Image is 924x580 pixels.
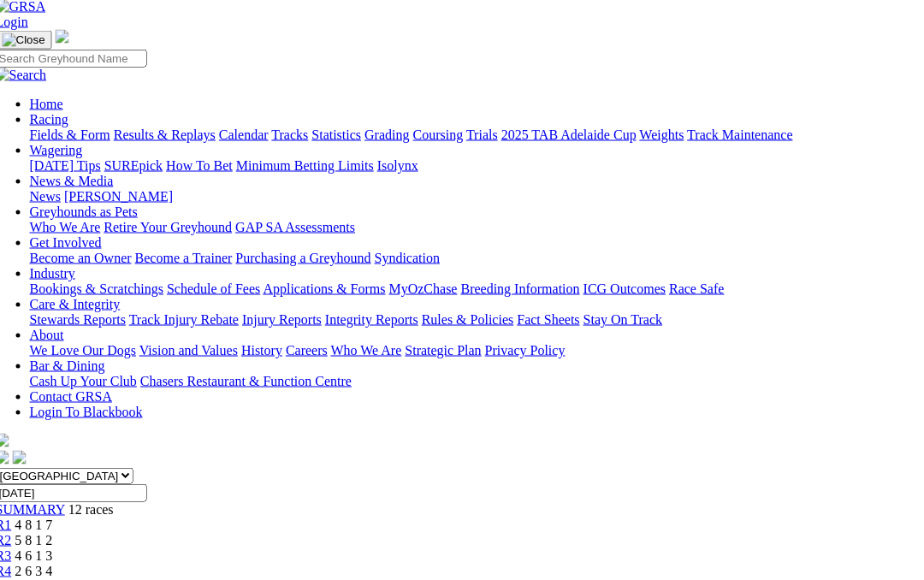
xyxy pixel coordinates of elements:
[422,312,514,327] a: Rules & Policies
[167,281,260,296] a: Schedule of Fees
[30,220,906,235] div: Greyhounds as Pets
[139,343,238,358] a: Vision and Values
[241,343,282,358] a: History
[30,158,906,174] div: Wagering
[30,220,101,234] a: Who We Are
[466,127,498,142] a: Trials
[30,358,105,373] a: Bar & Dining
[30,112,68,127] a: Racing
[501,127,637,142] a: 2025 TAB Adelaide Cup
[129,312,239,327] a: Track Injury Rebate
[389,281,458,296] a: MyOzChase
[264,281,386,296] a: Applications & Forms
[688,127,793,142] a: Track Maintenance
[30,312,906,328] div: Care & Integrity
[56,30,69,44] img: logo-grsa-white.png
[640,127,684,142] a: Weights
[114,127,216,142] a: Results & Replays
[583,281,666,296] a: ICG Outcomes
[30,235,102,250] a: Get Involved
[30,127,906,143] div: Racing
[30,374,137,388] a: Cash Up Your Club
[413,127,464,142] a: Coursing
[242,312,322,327] a: Injury Reports
[30,251,132,265] a: Become an Owner
[236,220,356,234] a: GAP SA Assessments
[64,189,173,204] a: [PERSON_NAME]
[140,374,352,388] a: Chasers Restaurant & Function Centre
[167,158,234,173] a: How To Bet
[30,405,143,419] a: Login To Blackbook
[30,312,126,327] a: Stewards Reports
[3,33,45,47] img: Close
[30,174,114,188] a: News & Media
[30,127,110,142] a: Fields & Form
[406,343,482,358] a: Strategic Plan
[104,220,233,234] a: Retire Your Greyhound
[15,548,53,563] span: 4 6 1 3
[30,281,906,297] div: Industry
[30,343,906,358] div: About
[15,518,53,532] span: 4 8 1 7
[272,127,309,142] a: Tracks
[236,251,371,265] a: Purchasing a Greyhound
[30,297,121,311] a: Care & Integrity
[30,189,61,204] a: News
[365,127,410,142] a: Grading
[30,343,136,358] a: We Love Our Dogs
[375,251,440,265] a: Syndication
[15,564,53,578] span: 2 6 3 4
[13,451,27,465] img: twitter.svg
[583,312,662,327] a: Stay On Track
[135,251,233,265] a: Become a Trainer
[325,312,418,327] a: Integrity Reports
[312,127,362,142] a: Statistics
[30,374,906,389] div: Bar & Dining
[68,502,114,517] span: 12 races
[669,281,724,296] a: Race Safe
[377,158,418,173] a: Isolynx
[30,389,112,404] a: Contact GRSA
[30,251,906,266] div: Get Involved
[30,189,906,204] div: News & Media
[15,533,53,547] span: 5 8 1 2
[30,143,83,157] a: Wagering
[30,281,163,296] a: Bookings & Scratchings
[518,312,580,327] a: Fact Sheets
[104,158,163,173] a: SUREpick
[485,343,566,358] a: Privacy Policy
[30,266,75,281] a: Industry
[30,97,63,111] a: Home
[219,127,269,142] a: Calendar
[30,204,138,219] a: Greyhounds as Pets
[236,158,374,173] a: Minimum Betting Limits
[461,281,580,296] a: Breeding Information
[286,343,328,358] a: Careers
[331,343,402,358] a: Who We Are
[30,158,101,173] a: [DATE] Tips
[30,328,64,342] a: About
